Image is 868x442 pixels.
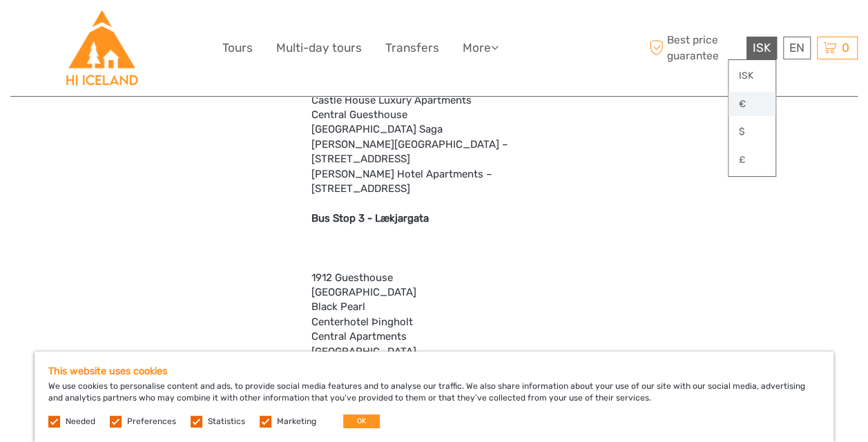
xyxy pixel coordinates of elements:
label: Marketing [277,416,316,427]
label: Preferences [127,416,176,427]
span: 0 [840,41,851,55]
label: Statistics [208,416,245,427]
a: Multi-day tours [276,38,362,58]
button: Open LiveChat chat widget [159,21,175,38]
a: ISK [729,64,775,88]
img: Hostelling International [64,10,139,86]
div: EN [783,37,811,59]
b: Bus Stop 3 - Lækjargata [311,212,429,224]
button: OK [343,414,380,428]
a: $ [729,119,775,144]
h5: This website uses cookies [48,365,820,377]
a: Tours [222,38,253,58]
span: Best price guarantee [646,32,743,63]
a: £ [729,148,775,173]
p: We're away right now. Please check back later! [19,24,156,35]
div: We use cookies to personalise content and ads, to provide social media features and to analyse ou... [35,352,833,442]
label: Needed [66,416,95,427]
a: More [463,38,499,58]
a: Transfers [385,38,439,58]
span: ISK [753,41,771,55]
a: € [729,92,775,117]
